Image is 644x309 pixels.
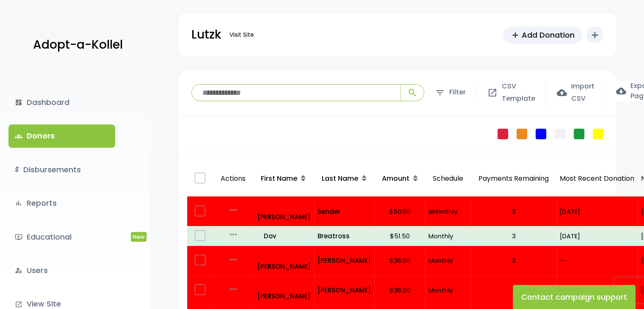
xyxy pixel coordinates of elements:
a: addAdd Donation [503,27,582,44]
a: [PERSON_NAME] [257,279,311,302]
a: ondemand_videoEducationalNew [8,226,115,248]
p: Payments Remaining [474,164,553,193]
a: groupsDonors [8,124,115,147]
span: groups [15,132,22,140]
p: Schedule [428,164,467,193]
p: $51.50 [378,230,422,242]
p: Monthly [428,255,467,266]
p: $36.00 [378,284,422,296]
span: New [131,232,146,242]
p: 3 [474,206,553,217]
span: First Name [261,174,297,183]
p: 3 [474,284,553,296]
a: Visit Site [225,27,258,43]
span: Amount [382,174,409,183]
i: more_horiz [228,284,238,294]
a: [PERSON_NAME] [257,200,311,223]
i: add [590,30,600,40]
a: Sender [318,206,371,217]
i: dashboard [15,99,22,106]
a: Adopt-a-Kollel [29,25,123,66]
p: -- [560,255,634,266]
button: Contact campaign support [513,285,636,309]
p: Actions [216,164,250,193]
i: launch [15,301,22,308]
i: more_horiz [228,229,238,240]
span: Filter [449,86,466,99]
p: $36.00 [378,255,422,266]
p: 3 [474,230,553,242]
span: Add Donation [522,29,575,41]
a: dashboardDashboard [8,91,115,114]
button: search [401,85,424,101]
span: open_in_new [487,88,498,98]
i: more_horiz [228,205,238,215]
a: bar_chartReports [8,192,115,215]
p: Monthly [428,230,467,242]
a: [PERSON_NAME] [318,284,371,296]
span: filter_list [435,88,445,98]
span: add [511,30,520,40]
i: more_horiz [228,254,238,265]
span: cloud_upload [557,88,567,98]
i: manage_accounts [15,267,22,274]
span: Last Name [322,174,358,183]
a: Breatross [318,230,371,242]
p: 3 [474,255,553,266]
a: manage_accountsUsers [8,259,115,282]
p: Adopt-a-Kollel [33,34,123,55]
a: [PERSON_NAME] [318,255,371,266]
span: search [407,88,417,98]
a: Dov [257,230,311,242]
p: Most Recent Donation [560,173,634,185]
span: cloud_download [616,86,626,96]
i: bar_chart [15,199,22,207]
span: Import CSV [571,80,594,105]
p: [DATE] [560,206,634,217]
p: Lutzk [191,24,221,45]
i: ondemand_video [15,233,22,241]
a: [PERSON_NAME] [257,249,311,272]
p: $50.00 [378,206,422,217]
p: Monthly [428,206,467,217]
p: [DATE] [560,230,634,242]
button: add [586,27,603,44]
a: $Disbursements [8,158,115,181]
p: Monthly [428,284,467,296]
span: CSV Template [502,80,535,105]
i: $ [15,164,19,176]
